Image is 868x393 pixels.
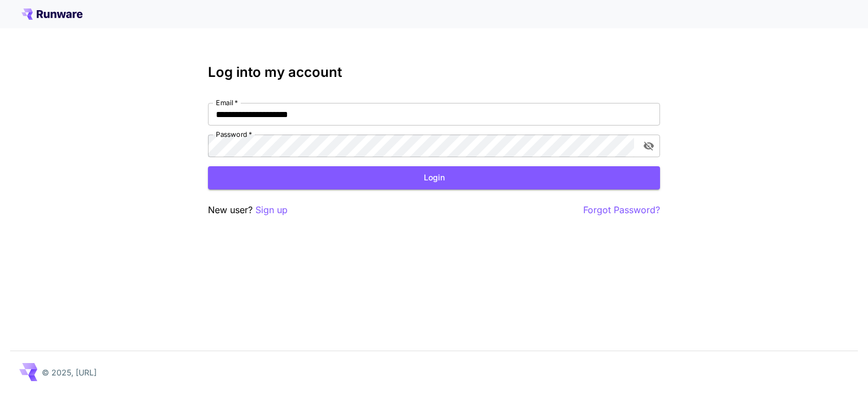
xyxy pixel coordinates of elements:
p: New user? [208,203,288,217]
button: Login [208,166,660,189]
p: © 2025, [URL] [42,366,97,378]
label: Email [216,98,238,107]
button: toggle password visibility [639,136,659,156]
h3: Log into my account [208,64,660,80]
button: Forgot Password? [583,203,660,217]
label: Password [216,129,252,139]
button: Sign up [255,203,288,217]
